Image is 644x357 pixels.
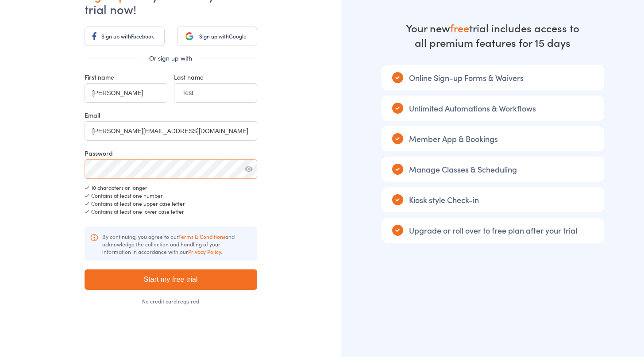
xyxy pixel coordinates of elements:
[85,226,257,261] div: By continuing, you agree to our and acknowledge the collection and handling of your information i...
[85,54,257,62] div: Or sign up with
[174,83,257,103] input: Last name
[450,20,469,35] strong: free
[85,111,257,119] div: Email
[85,73,167,81] div: First name
[101,32,131,40] span: Sign up with
[85,184,257,192] div: 10 characters or longer
[382,126,604,151] div: Member App & Bookings
[85,27,165,46] a: Sign up withFacebook
[178,233,225,240] a: Terms & Conditions
[85,83,167,103] input: First name
[382,65,604,90] div: Online Sign-up Forms & Waivers
[85,149,257,157] div: Password
[177,27,257,46] a: Sign up withGoogle
[85,121,257,141] input: Your business email
[404,20,581,50] div: Your new trial includes access to all premium features for 15 days
[188,248,222,255] a: Privacy Policy.
[382,187,604,212] div: Kiosk style Check-in
[382,157,604,182] div: Manage Classes & Scheduling
[85,269,257,290] input: Start my free trial
[85,200,257,207] div: Contains at least one upper case letter
[85,299,257,304] div: No credit card required
[85,207,257,215] div: Contains at least one lower case letter
[174,73,257,81] div: Last name
[199,32,229,40] span: Sign up with
[382,96,604,121] div: Unlimited Automations & Workflows
[85,192,257,200] div: Contains at least one number
[382,218,604,243] div: Upgrade or roll over to free plan after your trial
